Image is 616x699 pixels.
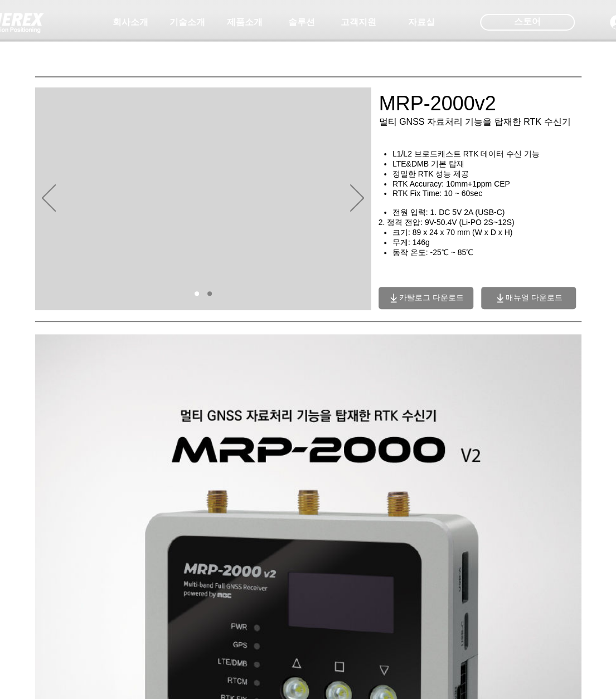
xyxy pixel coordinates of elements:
[379,218,515,227] span: 2. 정격 전압: 9V-50.4V (Li-PO 2S~12S)
[217,11,273,33] a: 제품소개
[195,291,199,296] a: 01
[392,238,430,247] span: 무게: 146g
[480,14,575,31] div: 스토어
[392,189,482,198] span: RTK Fix Time: 10 ~ 60sec
[392,169,469,178] span: 정밀한 RTK 성능 제공
[274,11,329,33] a: 솔루션
[169,17,205,28] span: 기술소개
[408,17,435,28] span: 자료실
[288,17,315,28] span: 솔루션
[207,291,212,296] a: 02
[341,17,376,28] span: 고객지원
[379,287,473,309] a: 카탈로그 다운로드
[159,11,215,33] a: 기술소개
[488,651,616,699] iframe: Wix Chat
[103,11,158,33] a: 회사소개
[392,208,505,217] span: 전원 입력: 1. DC 5V 2A (USB-C)
[35,87,371,310] div: 슬라이드쇼
[392,248,473,257] span: 동작 온도: -25℃ ~ 85℃
[42,184,56,213] button: 이전
[399,293,464,303] span: 카탈로그 다운로드
[506,293,562,303] span: 매뉴얼 다운로드
[392,228,512,237] span: 크기: 89 x 24 x 70 mm (W x D x H)
[514,16,541,28] span: 스토어
[392,179,510,188] span: RTK Accuracy: 10mm+1ppm CEP
[394,11,449,33] a: 자료실
[227,17,263,28] span: 제품소개
[113,17,148,28] span: 회사소개
[331,11,386,33] a: 고객지원
[481,287,576,309] a: 매뉴얼 다운로드
[350,184,364,213] button: 다음
[190,291,216,296] nav: 슬라이드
